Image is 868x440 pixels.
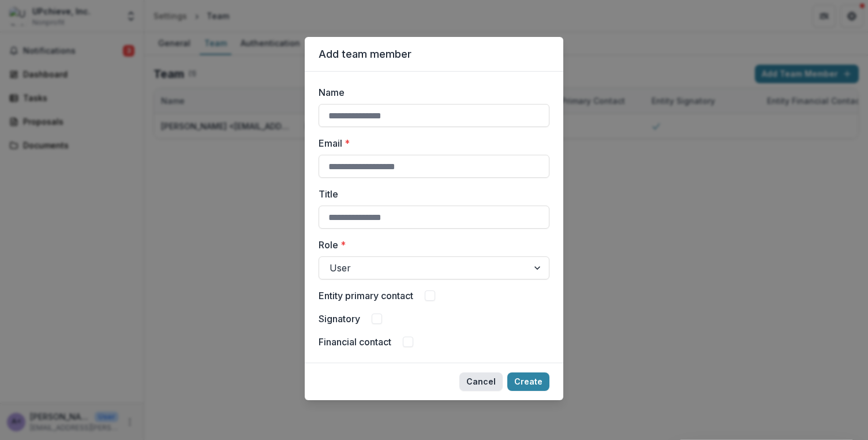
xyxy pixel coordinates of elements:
label: Role [319,238,542,252]
label: Email [319,136,542,150]
label: Signatory [319,312,360,326]
button: Create [507,372,549,391]
label: Title [319,187,542,201]
button: Cancel [459,372,503,391]
header: Add team member [305,37,563,72]
label: Financial contact [319,335,391,349]
label: Name [319,85,542,99]
label: Entity primary contact [319,289,413,303]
